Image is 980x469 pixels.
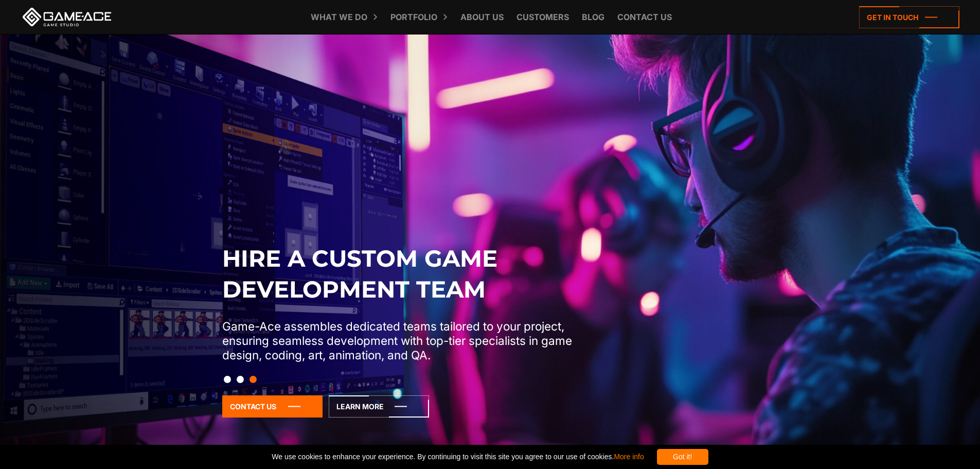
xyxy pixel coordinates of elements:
a: Learn More [329,395,429,418]
a: Get in touch [859,6,959,28]
a: Contact Us [222,395,323,418]
button: Slide 2 [237,371,244,388]
button: Slide 3 [250,371,257,388]
h2: Hire a Custom Game Development Team [222,243,581,305]
span: We use cookies to enhance your experience. By continuing to visit this site you agree to our use ... [272,449,644,465]
button: Slide 1 [224,371,231,388]
p: Game-Ace assembles dedicated teams tailored to your project, ensuring seamless development with t... [222,319,581,362]
a: More info [614,453,644,461]
div: Got it! [657,449,708,465]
